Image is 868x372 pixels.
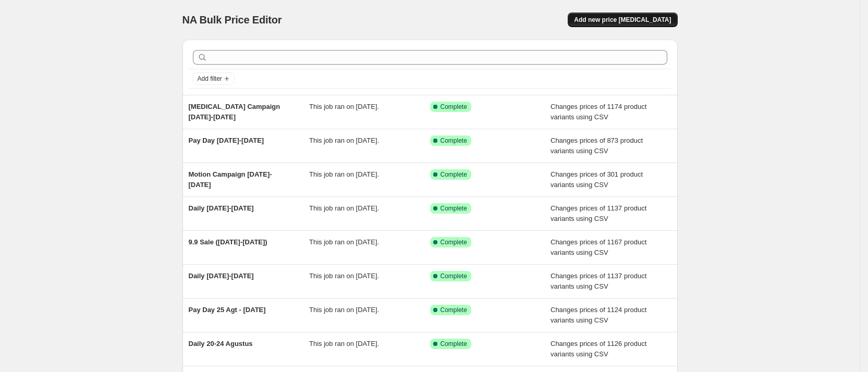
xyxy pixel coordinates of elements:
[551,170,643,189] span: Changes prices of 301 product variants using CSV
[189,204,254,212] span: Daily [DATE]-[DATE]
[441,137,467,145] span: Complete
[441,272,467,280] span: Complete
[441,103,467,111] span: Complete
[551,204,646,222] span: Changes prices of 1137 product variants using CSV
[441,204,467,213] span: Complete
[309,306,379,314] span: This job ran on [DATE].
[189,272,254,280] span: Daily [DATE]-[DATE]
[309,238,379,246] span: This job ran on [DATE].
[309,103,379,110] span: This job ran on [DATE].
[182,14,282,26] span: NA Bulk Price Editor
[568,13,677,27] button: Add new price [MEDICAL_DATA]
[551,272,646,290] span: Changes prices of 1137 product variants using CSV
[551,340,646,358] span: Changes prices of 1126 product variants using CSV
[189,238,267,246] span: 9.9 Sale ([DATE]-[DATE])
[309,204,379,212] span: This job ran on [DATE].
[551,306,646,324] span: Changes prices of 1124 product variants using CSV
[309,137,379,144] span: This job ran on [DATE].
[551,103,646,121] span: Changes prices of 1174 product variants using CSV
[309,170,379,178] span: This job ran on [DATE].
[193,72,235,85] button: Add filter
[189,137,264,144] span: Pay Day [DATE]-[DATE]
[441,238,467,246] span: Complete
[189,170,272,189] span: Motion Campaign [DATE]-[DATE]
[189,306,266,314] span: Pay Day 25 Agt - [DATE]
[309,272,379,280] span: This job ran on [DATE].
[441,170,467,179] span: Complete
[441,306,467,314] span: Complete
[189,340,253,348] span: Daily 20-24 Agustus
[551,137,643,155] span: Changes prices of 873 product variants using CSV
[198,75,222,83] span: Add filter
[551,238,646,256] span: Changes prices of 1167 product variants using CSV
[574,16,671,24] span: Add new price [MEDICAL_DATA]
[441,340,467,348] span: Complete
[189,103,280,121] span: [MEDICAL_DATA] Campaign [DATE]-[DATE]
[309,340,379,348] span: This job ran on [DATE].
